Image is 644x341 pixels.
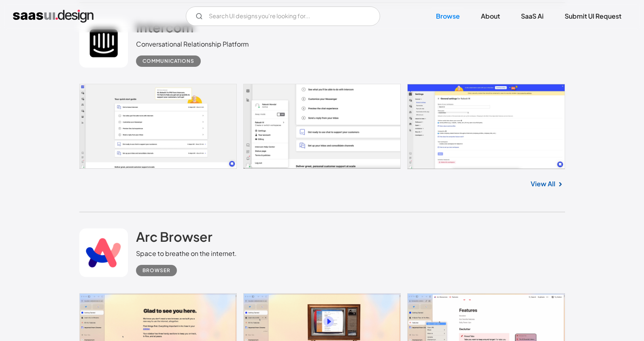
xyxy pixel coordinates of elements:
[186,6,380,26] form: Email Form
[426,7,470,25] a: Browse
[136,249,237,258] div: Space to breathe on the internet.
[136,228,213,245] h2: Arc Browser
[142,266,170,275] div: Browser
[471,7,510,25] a: About
[136,228,213,249] a: Arc Browser
[142,56,194,66] div: Communications
[531,179,555,189] a: View All
[13,10,94,23] a: home
[186,6,380,26] input: Search UI designs you're looking for...
[511,7,553,25] a: SaaS Ai
[136,39,249,49] div: Conversational Relationship Platform
[555,7,631,25] a: Submit UI Request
